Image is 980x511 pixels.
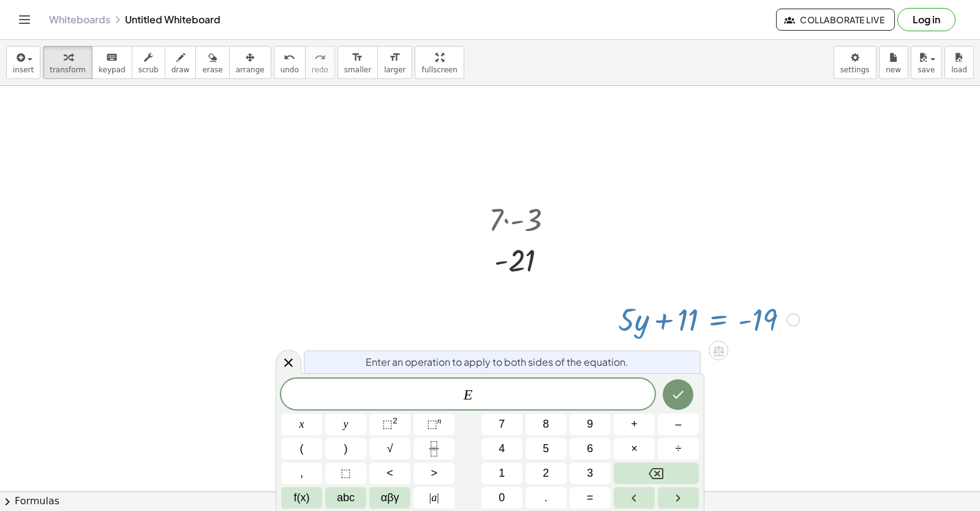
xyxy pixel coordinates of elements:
span: y [344,416,349,433]
span: 6 [587,441,593,457]
button: format_sizesmaller [337,46,378,79]
span: 4 [499,441,505,457]
span: abc [337,490,355,506]
span: transform [50,66,86,74]
button: Times [614,438,655,460]
sup: n [437,416,442,425]
button: arrange [229,46,271,79]
span: x [300,416,304,433]
span: √ [387,441,393,457]
span: a [429,490,439,506]
span: αβγ [381,490,399,506]
span: ⬚ [427,418,437,430]
i: undo [284,50,295,65]
button: Left arrow [614,487,655,509]
span: 7 [499,416,505,433]
button: Done [663,379,693,410]
button: Superscript [413,414,454,435]
span: 1 [499,465,505,482]
button: 7 [481,414,522,435]
span: new [886,66,901,74]
span: larger [384,66,405,74]
button: Collaborate Live [776,9,895,31]
span: 0 [499,490,505,506]
button: , [281,463,322,484]
span: f(x) [294,490,310,506]
span: keypad [99,66,126,74]
span: | [437,491,439,504]
button: load [944,46,974,79]
a: Whiteboards [49,13,110,26]
span: | [429,491,432,504]
button: 4 [481,438,522,460]
button: erase [195,46,229,79]
button: Toggle navigation [15,10,34,29]
i: keyboard [106,50,118,65]
span: > [431,465,437,482]
button: Square root [369,438,410,460]
button: format_sizelarger [377,46,412,79]
button: Alphabet [325,487,366,509]
span: < [386,465,393,482]
span: 5 [543,441,549,457]
span: ( [300,441,304,457]
button: 8 [526,414,567,435]
button: save [911,46,942,79]
button: 2 [526,463,567,484]
button: Less than [369,463,410,484]
button: keyboardkeypad [92,46,132,79]
button: Right arrow [658,487,699,509]
button: Placeholder [325,463,366,484]
i: format_size [352,50,363,65]
button: draw [165,46,197,79]
span: settings [840,66,870,74]
button: fullscreen [415,46,464,79]
span: × [631,441,638,457]
button: Greek alphabet [369,487,410,509]
button: Functions [281,487,322,509]
span: 2 [543,465,549,482]
button: Divide [658,438,699,460]
button: transform [43,46,92,79]
span: ⬚ [341,465,351,482]
span: smaller [344,66,371,74]
var: E [464,387,473,403]
span: draw [171,66,190,74]
span: ) [344,441,348,457]
button: new [879,46,908,79]
button: Plus [614,414,655,435]
button: 3 [570,463,611,484]
span: scrub [138,66,159,74]
span: fullscreen [421,66,457,74]
span: insert [13,66,34,74]
button: ) [325,438,366,460]
button: scrub [132,46,165,79]
button: y [325,414,366,435]
button: settings [834,46,876,79]
span: ÷ [676,441,682,457]
span: undo [281,66,299,74]
button: Minus [658,414,699,435]
span: arrange [236,66,265,74]
button: Fraction [413,438,454,460]
button: Absolute value [413,487,454,509]
span: = [587,490,594,506]
button: 1 [481,463,522,484]
button: Squared [369,414,410,435]
button: 9 [570,414,611,435]
button: . [526,487,567,509]
span: ⬚ [382,418,393,430]
button: Backspace [614,463,699,484]
span: save [918,66,935,74]
button: x [281,414,322,435]
button: 6 [570,438,611,460]
span: erase [202,66,222,74]
span: – [675,416,681,433]
button: redoredo [305,46,335,79]
button: 0 [481,487,522,509]
span: redo [312,66,328,74]
button: insert [6,46,40,79]
span: , [300,465,303,482]
i: format_size [389,50,401,65]
button: Log in [897,8,956,31]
